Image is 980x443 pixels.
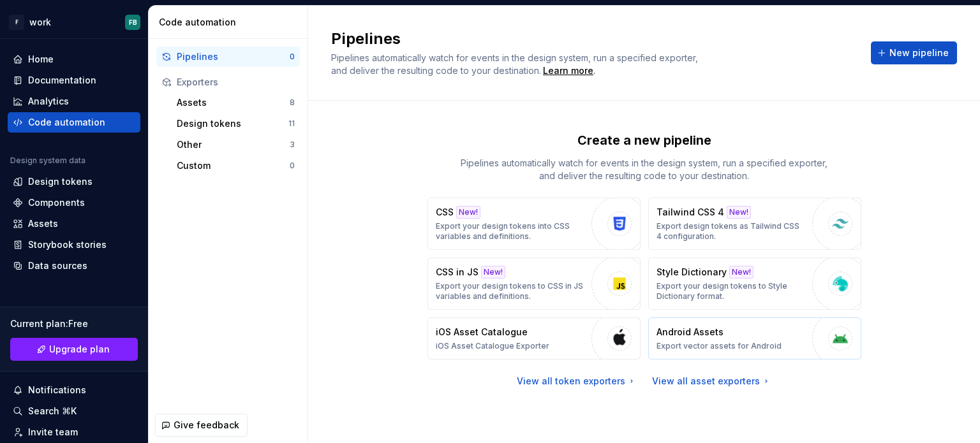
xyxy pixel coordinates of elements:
div: Data sources [28,259,87,272]
a: Learn more [543,64,593,77]
div: Pipelines [177,50,290,63]
p: Tailwind CSS 4 [657,206,724,219]
div: New! [456,206,480,219]
div: Code automation [159,16,302,29]
button: Upgrade plan [10,338,138,361]
a: Code automation [8,112,140,133]
a: Invite team [8,422,140,442]
span: Upgrade plan [49,343,110,356]
button: CSS in JSNew!Export your design tokens to CSS in JS variables and definitions. [427,258,641,310]
p: Export design tokens as Tailwind CSS 4 configuration. [657,221,806,242]
div: work [29,16,51,29]
p: Export your design tokens to CSS in JS variables and definitions. [436,281,585,301]
p: CSS in JS [436,266,479,279]
div: Design system data [10,156,85,166]
button: Give feedback [155,414,248,437]
a: Components [8,192,140,213]
div: 0 [290,161,295,171]
p: iOS Asset Catalogue [436,326,528,338]
div: New! [729,266,754,279]
button: Design tokens11 [172,113,300,134]
p: Export your design tokens to Style Dictionary format. [657,281,806,301]
div: FB [129,17,137,27]
button: Notifications [8,380,140,400]
a: Data sources [8,256,140,276]
button: Pipelines0 [156,47,300,67]
h2: Pipelines [331,29,856,49]
div: Invite team [28,426,78,439]
button: CSSNew!Export your design tokens into CSS variables and definitions. [427,198,641,250]
a: View all token exporters [517,375,637,388]
button: Search ⌘K [8,401,140,421]
button: Other3 [172,134,300,155]
p: Create a new pipeline [577,131,711,149]
div: Current plan : Free [10,317,138,330]
div: New! [481,266,505,279]
div: 8 [290,98,295,108]
div: Components [28,196,85,209]
div: Notifications [28,384,86,396]
div: Exporters [177,76,295,89]
a: Documentation [8,70,140,91]
a: Analytics [8,91,140,112]
span: . [541,66,595,76]
p: CSS [436,206,454,219]
div: 0 [290,52,295,62]
span: New pipeline [889,47,949,59]
div: 3 [290,140,295,150]
div: Custom [177,159,290,172]
div: 11 [288,119,295,129]
p: Pipelines automatically watch for events in the design system, run a specified exporter, and deli... [453,157,836,182]
div: Home [28,53,54,66]
div: Analytics [28,95,69,108]
button: iOS Asset CatalogueiOS Asset Catalogue Exporter [427,317,641,359]
p: Export vector assets for Android [657,341,782,351]
a: Storybook stories [8,235,140,255]
p: Android Assets [657,326,724,338]
button: FworkFB [3,8,145,36]
button: Tailwind CSS 4New!Export design tokens as Tailwind CSS 4 configuration. [648,198,861,250]
a: Design tokens [8,171,140,192]
div: Search ⌘K [28,405,77,418]
button: Android AssetsExport vector assets for Android [648,317,861,359]
div: Assets [177,96,290,109]
div: Assets [28,217,58,230]
span: Pipelines automatically watch for events in the design system, run a specified exporter, and deli... [331,52,701,76]
div: New! [727,206,751,219]
button: Assets8 [172,92,300,113]
div: Code automation [28,116,105,129]
button: Style DictionaryNew!Export your design tokens to Style Dictionary format. [648,258,861,310]
a: Home [8,49,140,69]
div: Storybook stories [28,238,107,251]
div: Design tokens [177,117,288,130]
button: New pipeline [871,41,957,64]
div: F [9,15,24,30]
span: Give feedback [174,419,239,432]
p: iOS Asset Catalogue Exporter [436,341,549,351]
a: Assets [8,214,140,234]
div: Documentation [28,74,96,87]
p: Style Dictionary [657,266,727,279]
p: Export your design tokens into CSS variables and definitions. [436,221,585,242]
div: Other [177,138,290,151]
button: Custom0 [172,156,300,176]
div: Design tokens [28,175,93,188]
a: View all asset exporters [652,375,771,388]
